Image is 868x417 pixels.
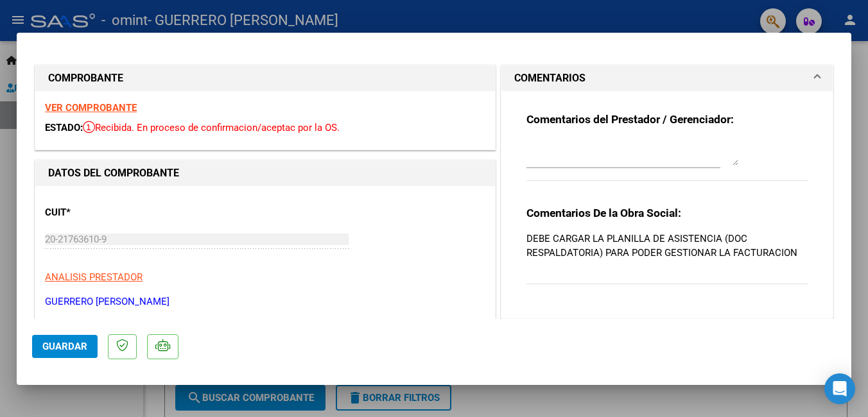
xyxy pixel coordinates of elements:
[45,205,177,220] p: CUIT
[32,335,98,358] button: Guardar
[48,167,179,179] strong: DATOS DEL COMPROBANTE
[526,232,808,260] p: DEBE CARGAR LA PLANILLA DE ASISTENCIA (DOC RESPALDATORIA) PARA PODER GESTIONAR LA FACTURACION
[824,373,855,404] div: Open Intercom Messenger
[83,122,340,133] span: Recibida. En proceso de confirmacion/aceptac por la OS.
[48,72,123,84] strong: COMPROBANTE
[501,65,833,91] mat-expansion-panel-header: COMENTARIOS
[42,341,87,352] span: Guardar
[45,294,485,309] p: GUERRERO [PERSON_NAME]
[45,271,143,283] span: ANALISIS PRESTADOR
[514,71,586,86] h1: COMENTARIOS
[501,91,833,318] div: COMENTARIOS
[45,122,83,133] span: ESTADO:
[45,102,137,114] a: VER COMPROBANTE
[526,207,681,219] strong: Comentarios De la Obra Social:
[526,113,734,126] strong: Comentarios del Prestador / Gerenciador:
